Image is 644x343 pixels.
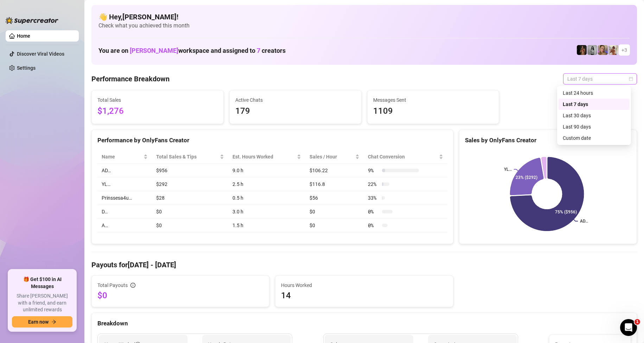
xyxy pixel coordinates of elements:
th: Sales / Hour [305,150,364,164]
span: Share [PERSON_NAME] with a friend, and earn unlimited rewards [12,293,72,313]
iframe: Intercom live chat [620,319,637,336]
div: Last 30 days [559,110,630,121]
img: logo-BBDzfeDw.svg [6,17,58,24]
td: $106.22 [305,164,364,177]
td: A… [97,219,152,232]
button: Earn nowarrow-right [12,316,72,328]
span: Chat Conversion [368,153,437,161]
span: 33 % [368,194,379,202]
span: 1109 [373,105,493,118]
img: D [577,45,587,55]
h4: Performance Breakdown [91,74,170,84]
span: 0 % [368,222,379,229]
span: Sales / Hour [310,153,354,161]
span: Name [102,153,142,161]
div: Last 24 hours [563,89,625,97]
span: Total Sales [97,96,218,104]
span: 0 % [368,208,379,216]
span: 179 [235,105,356,118]
span: $0 [97,290,263,301]
span: calendar [629,77,633,81]
img: Cherry [598,45,608,55]
span: Messages Sent [373,96,493,104]
div: Last 7 days [563,100,625,108]
div: Est. Hours Worked [232,153,295,161]
div: Performance by OnlyFans Creator [97,136,447,145]
span: 9 % [368,167,379,174]
td: $956 [152,164,229,177]
td: Prinssesa4u… [97,191,152,205]
span: 1 [635,319,640,325]
td: $0 [152,205,229,219]
td: $0 [152,219,229,232]
td: $56 [305,191,364,205]
span: Earn now [28,319,49,325]
td: $116.8 [305,177,364,191]
a: Discover Viral Videos [17,51,64,57]
td: $0 [305,205,364,219]
span: Total Sales & Tips [156,153,219,161]
span: arrow-right [51,319,56,324]
th: Name [97,150,152,164]
div: Last 90 days [559,121,630,132]
span: Active Chats [235,96,356,104]
h1: You are on workspace and assigned to creators [98,47,286,55]
img: Green [608,45,618,55]
div: Breakdown [97,319,631,328]
div: Last 90 days [563,123,625,131]
span: [PERSON_NAME] [130,47,178,54]
a: Home [17,33,30,39]
span: 14 [281,290,447,301]
td: D… [97,205,152,219]
h4: Payouts for [DATE] - [DATE] [91,260,637,270]
span: Check what you achieved this month [98,22,630,30]
td: 1.5 h [228,219,305,232]
span: $1,276 [97,105,218,118]
span: Last 7 days [567,74,633,84]
a: Settings [17,65,36,71]
div: Custom date [563,134,625,142]
th: Chat Conversion [364,150,447,164]
span: 🎁 Get $100 in AI Messages [12,276,72,290]
td: 0.5 h [228,191,305,205]
span: Hours Worked [281,281,447,289]
td: $292 [152,177,229,191]
td: 9.0 h [228,164,305,177]
td: 2.5 h [228,177,305,191]
h4: 👋 Hey, [PERSON_NAME] ! [98,12,630,22]
span: 22 % [368,180,379,188]
span: + 3 [621,46,627,54]
div: Sales by OnlyFans Creator [465,136,631,145]
img: A [587,45,597,55]
text: YL… [504,167,512,172]
div: Last 30 days [563,112,625,119]
td: AD… [97,164,152,177]
span: Total Payouts [97,281,128,289]
th: Total Sales & Tips [152,150,229,164]
td: $0 [305,219,364,232]
span: 7 [257,47,260,54]
text: AD… [580,219,588,224]
td: YL… [97,177,152,191]
span: info-circle [130,283,135,288]
td: 3.0 h [228,205,305,219]
div: Last 24 hours [559,87,630,99]
div: Custom date [559,132,630,144]
div: Last 7 days [559,99,630,110]
td: $28 [152,191,229,205]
